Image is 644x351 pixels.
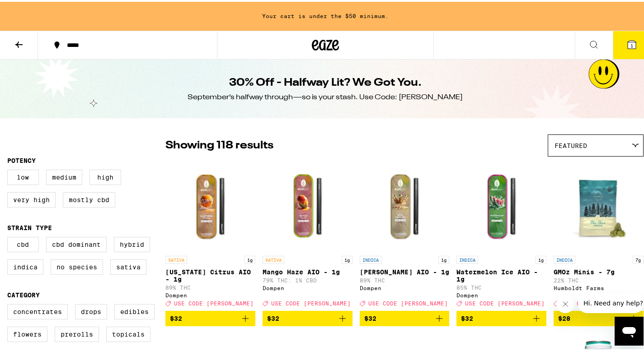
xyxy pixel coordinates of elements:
label: Medium [46,168,82,183]
label: Concentrates [7,302,68,318]
span: Featured [555,140,587,148]
div: Dompen [456,291,546,296]
h1: 30% Off - Halfway Lit? We Got You. [229,74,422,89]
p: SATIVA [263,254,284,262]
legend: Strain Type [7,222,52,230]
img: Dompen - King Louis XIII AIO - 1g [360,159,450,249]
a: Open page for GMOz Minis - 7g from Humboldt Farms [554,159,644,309]
p: [US_STATE] Citrus AIO - 1g [165,267,255,281]
label: Sativa [110,258,146,273]
legend: Potency [7,155,36,162]
label: CBD [7,235,39,250]
span: $28 [558,313,570,320]
span: $32 [267,313,279,320]
label: Drops [75,302,107,318]
p: GMOz Minis - 7g [554,267,644,274]
span: $32 [364,313,376,320]
label: Very High [7,190,56,206]
img: Dompen - Mango Haze AIO - 1g [263,159,353,249]
label: Topicals [106,325,150,340]
button: Add to bag [165,309,255,324]
label: No Species [51,258,103,273]
div: Dompen [360,283,450,289]
div: Dompen [165,291,255,296]
p: INDICA [360,254,381,262]
p: Showing 118 results [165,136,273,152]
img: Dompen - Watermelon Ice AIO - 1g [456,159,546,249]
p: 79% THC: 1% CBD [263,276,353,282]
p: 22% THC [554,276,644,282]
div: September’s halfway through—so is your stash. Use Code: [PERSON_NAME] [188,91,463,101]
p: SATIVA [165,254,187,262]
p: INDICA [456,254,478,262]
p: INDICA [554,254,575,262]
label: Mostly CBD [63,190,115,206]
legend: Category [7,290,40,297]
span: $32 [170,313,182,320]
p: 1g [244,254,255,262]
span: 1 [630,41,633,46]
p: 1g [536,254,546,262]
a: Open page for Watermelon Ice AIO - 1g from Dompen [456,159,546,309]
label: Indica [7,258,43,273]
span: USE CODE [PERSON_NAME] [174,299,254,305]
label: Edibles [114,302,155,318]
iframe: Message from company [578,291,644,311]
button: Add to bag [554,309,644,324]
label: Flowers [7,325,47,340]
p: Watermelon Ice AIO - 1g [456,267,546,281]
iframe: Button to launch messaging window [615,315,644,344]
label: Hybrid [114,235,150,250]
p: 89% THC [360,276,450,282]
p: 1g [438,254,449,262]
p: 1g [342,254,353,262]
img: Dompen - California Citrus AIO - 1g [165,159,255,249]
p: [PERSON_NAME] AIO - 1g [360,267,450,274]
button: Add to bag [360,309,450,324]
p: 85% THC [456,283,546,289]
label: Low [7,168,39,183]
label: High [89,168,121,183]
p: Mango Haze AIO - 1g [263,267,353,274]
a: Open page for California Citrus AIO - 1g from Dompen [165,159,255,309]
div: Dompen [263,283,353,289]
span: $32 [461,313,473,320]
label: Prerolls [55,325,99,340]
span: USE CODE [PERSON_NAME] [271,299,351,305]
iframe: Close message [556,293,574,311]
button: Add to bag [456,309,546,324]
span: USE CODE [PERSON_NAME] [465,299,545,305]
p: 89% THC [165,283,255,289]
label: CBD Dominant [46,235,107,250]
div: Humboldt Farms [554,283,644,289]
a: Open page for Mango Haze AIO - 1g from Dompen [263,159,353,309]
span: USE CODE [PERSON_NAME] [368,299,448,305]
p: 7g [633,254,644,262]
button: Add to bag [263,309,353,324]
a: Open page for King Louis XIII AIO - 1g from Dompen [360,159,450,309]
img: Humboldt Farms - GMOz Minis - 7g [554,159,644,249]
